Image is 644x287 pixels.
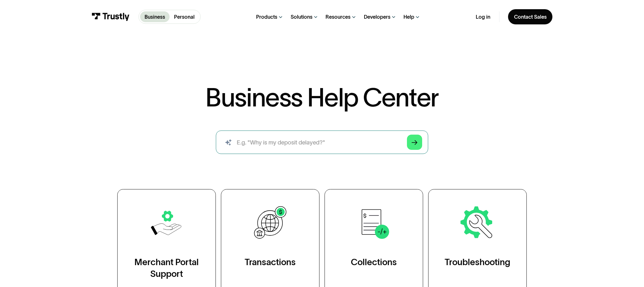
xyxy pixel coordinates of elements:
[508,9,552,25] a: Contact Sales
[364,14,390,20] div: Developers
[145,13,165,21] p: Business
[403,14,414,20] div: Help
[140,11,170,22] a: Business
[291,14,312,20] div: Solutions
[445,257,510,268] div: Troubleshooting
[325,14,351,20] div: Resources
[170,11,199,22] a: Personal
[92,13,130,21] img: Trustly Logo
[476,14,490,20] a: Log in
[216,131,428,154] form: Search
[256,14,277,20] div: Products
[216,131,428,154] input: search
[132,257,201,280] div: Merchant Portal Support
[205,85,439,110] h1: Business Help Center
[514,14,547,20] div: Contact Sales
[351,257,397,268] div: Collections
[174,13,195,21] p: Personal
[245,257,296,268] div: Transactions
